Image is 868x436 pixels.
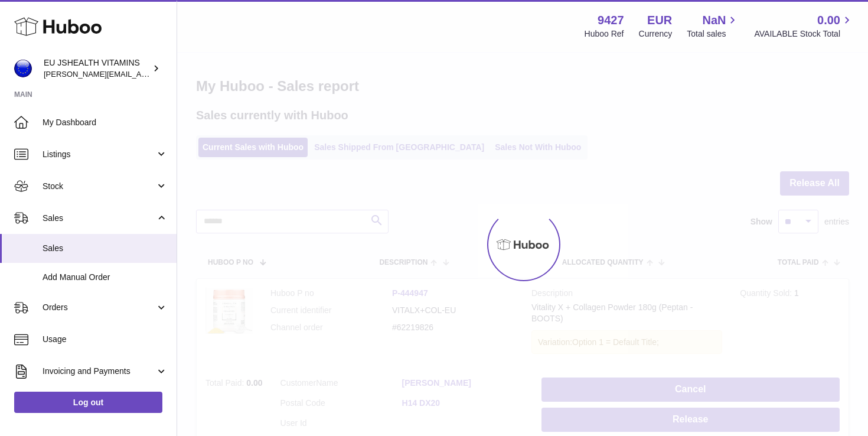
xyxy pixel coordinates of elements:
[44,57,150,80] div: EU JSHEALTH VITAMINS
[14,392,162,413] a: Log out
[754,28,854,40] span: AVAILABLE Stock Total
[687,28,739,40] span: Total sales
[44,69,237,79] span: [PERSON_NAME][EMAIL_ADDRESS][DOMAIN_NAME]
[43,334,168,345] span: Usage
[43,302,155,313] span: Orders
[14,60,32,77] img: laura@jessicasepel.com
[43,366,155,377] span: Invoicing and Payments
[702,12,726,28] span: NaN
[754,12,854,40] a: 0.00 AVAILABLE Stock Total
[647,12,672,28] strong: EUR
[817,12,840,28] span: 0.00
[43,181,155,192] span: Stock
[43,243,168,254] span: Sales
[639,28,673,40] div: Currency
[687,12,739,40] a: NaN Total sales
[43,149,155,160] span: Listings
[43,272,168,283] span: Add Manual Order
[585,28,624,40] div: Huboo Ref
[43,213,155,224] span: Sales
[43,117,168,128] span: My Dashboard
[598,12,624,28] strong: 9427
